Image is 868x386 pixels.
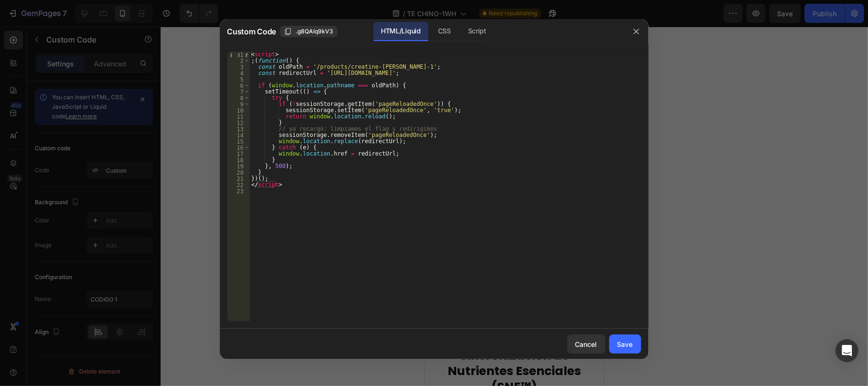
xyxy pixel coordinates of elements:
p: Quiero ver mas Información y obtener descuento [11,61,167,83]
div: 18 [227,157,250,163]
div: CSS [430,22,459,41]
div: 3 [227,64,250,70]
button: Save [609,334,641,354]
span: Custom Code [227,26,276,37]
div: 17 [227,151,250,157]
div: Drop element here [70,30,121,38]
div: Script [460,22,494,41]
div: 22 [227,182,250,188]
div: Open Intercom Messenger [836,339,858,362]
div: 19 [227,163,250,169]
div: 15 [227,138,250,145]
div: 2 [227,58,250,64]
div: 5 [227,76,250,83]
button: .g8QAlq9kV3 [280,26,337,37]
div: 11 [227,114,250,120]
div: 1 [227,52,250,58]
div: 12 [227,120,250,126]
div: Save [617,339,633,349]
div: 23 [227,188,250,194]
div: HTML/Liquid [373,22,428,41]
div: 8 [227,95,250,101]
span: .g8QAlq9kV3 [296,27,333,36]
div: 20 [227,169,250,176]
div: 13 [227,126,250,132]
div: 9 [227,101,250,107]
div: 7 [227,89,250,95]
div: 14 [227,132,250,138]
div: 4 [227,70,250,76]
div: 6 [227,83,250,89]
div: 10 [227,107,250,114]
div: 16 [227,145,250,151]
span: iPhone 13 Mini ( 375 px) [48,5,112,14]
div: 21 [227,176,250,182]
div: CODIGO 1 [12,78,42,86]
button: Cancel [567,334,605,354]
div: Cancel [575,339,597,349]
